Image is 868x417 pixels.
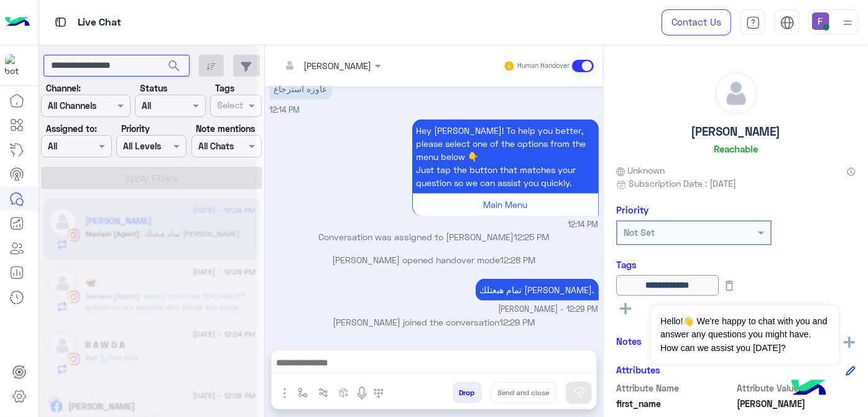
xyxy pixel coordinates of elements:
[313,382,334,403] button: Trigger scenario
[270,316,599,329] p: [PERSON_NAME] joined the conversation
[616,204,649,215] h6: Priority
[741,9,765,35] a: tab
[746,16,760,30] img: tab
[374,388,384,398] img: make a call
[293,382,313,403] button: select flow
[500,317,535,327] span: 12:29 PM
[616,364,660,375] h6: Attributes
[318,388,328,398] img: Trigger scenario
[737,397,856,410] span: Sara
[616,397,735,410] span: first_name
[270,230,599,243] p: Conversation was assigned to [PERSON_NAME]
[714,143,758,154] h6: Reachable
[812,12,829,30] img: userImage
[137,133,159,155] div: loading...
[412,119,599,194] p: 19/8/2025, 12:14 PM
[5,54,27,77] img: 317874714732967
[354,386,369,401] img: send voice note
[334,382,354,403] button: create order
[514,232,550,242] span: 12:25 PM
[787,367,831,411] img: hulul-logo.png
[616,164,665,177] span: Unknown
[270,253,599,266] p: [PERSON_NAME] opened handover mode
[616,382,735,395] span: Attribute Name
[476,279,599,301] p: 19/8/2025, 12:29 PM
[840,15,856,30] img: profile
[53,14,68,30] img: tab
[270,105,300,115] span: 12:14 PM
[453,382,482,403] button: Drop
[339,388,349,398] img: create order
[662,9,731,35] a: Contact Us
[844,337,855,348] img: add
[501,255,536,265] span: 12:28 PM
[780,16,795,30] img: tab
[215,98,243,115] div: Select
[568,219,599,231] span: 12:14 PM
[270,78,332,100] p: 19/8/2025, 12:14 PM
[78,14,121,31] p: Live Chat
[691,124,781,139] h5: [PERSON_NAME]
[517,61,570,71] small: Human Handover
[737,382,856,395] span: Attribute Value
[298,388,308,398] img: select flow
[483,199,527,210] span: Main Menu
[715,72,757,115] img: defaultAdmin.png
[277,386,292,401] img: send attachment
[499,304,599,316] span: [PERSON_NAME] - 12:29 PM
[616,335,642,347] h6: Notes
[5,9,30,35] img: Logo
[616,259,856,270] h6: Tags
[651,306,838,364] span: Hello!👋 We're happy to chat with you and answer any questions you might have. How can we assist y...
[629,177,736,190] span: Subscription Date : [DATE]
[491,382,556,403] button: Send and close
[573,387,585,399] img: send message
